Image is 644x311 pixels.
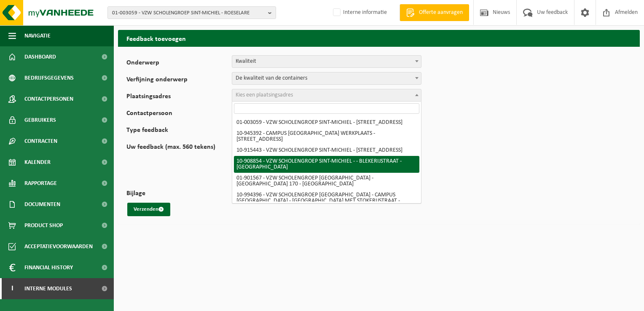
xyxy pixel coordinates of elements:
[126,59,232,68] label: Onderwerp
[24,278,72,299] span: Interne modules
[232,72,421,84] span: De kwaliteit van de containers
[24,46,56,67] span: Dashboard
[126,127,232,135] label: Type feedback
[24,257,73,278] span: Financial History
[232,72,421,85] span: De kwaliteit van de containers
[236,92,293,98] span: Kies een plaatsingsadres
[234,156,419,173] li: 10-908854 - VZW SCHOLENGROEP SINT-MICHIEL - - BLEKERIJSTRAAT - [GEOGRAPHIC_DATA]
[400,4,469,21] a: Offerte aanvragen
[24,215,63,236] span: Product Shop
[234,190,419,212] li: 10-994396 - VZW SCHOLENGROEP [GEOGRAPHIC_DATA] - CAMPUS [GEOGRAPHIC_DATA] - [GEOGRAPHIC_DATA] MET...
[118,30,640,46] h2: Feedback toevoegen
[107,6,276,19] button: 01-003059 - VZW SCHOLENGROEP SINT-MICHIEL - ROESELARE
[126,190,232,198] label: Bijlage
[232,55,421,68] span: Kwaliteit
[24,152,51,173] span: Kalender
[24,131,57,152] span: Contracten
[126,93,232,102] label: Plaatsingsadres
[24,88,73,110] span: Contactpersonen
[24,67,74,88] span: Bedrijfsgegevens
[24,110,56,131] span: Gebruikers
[232,56,421,67] span: Kwaliteit
[24,173,57,194] span: Rapportage
[112,7,265,19] span: 01-003059 - VZW SCHOLENGROEP SINT-MICHIEL - ROESELARE
[127,203,170,216] button: Verzenden
[126,110,232,118] label: Contactpersoon
[234,173,419,190] li: 01-901567 - VZW SCHOLENGROEP [GEOGRAPHIC_DATA] - [GEOGRAPHIC_DATA] 170 - [GEOGRAPHIC_DATA]
[24,194,60,215] span: Documenten
[234,128,419,145] li: 10-945392 - CAMPUS [GEOGRAPHIC_DATA] WERKPLAATS - [STREET_ADDRESS]
[234,117,419,128] li: 01-003059 - VZW SCHOLENGROEP SINT-MICHIEL - [STREET_ADDRESS]
[24,236,93,257] span: Acceptatievoorwaarden
[417,8,465,17] span: Offerte aanvragen
[126,76,232,85] label: Verfijning onderwerp
[24,25,51,46] span: Navigatie
[234,145,419,156] li: 10-915443 - VZW SCHOLENGROEP SINT-MICHIEL - [STREET_ADDRESS]
[8,278,16,299] span: I
[331,6,387,19] label: Interne informatie
[126,144,232,182] label: Uw feedback (max. 560 tekens)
